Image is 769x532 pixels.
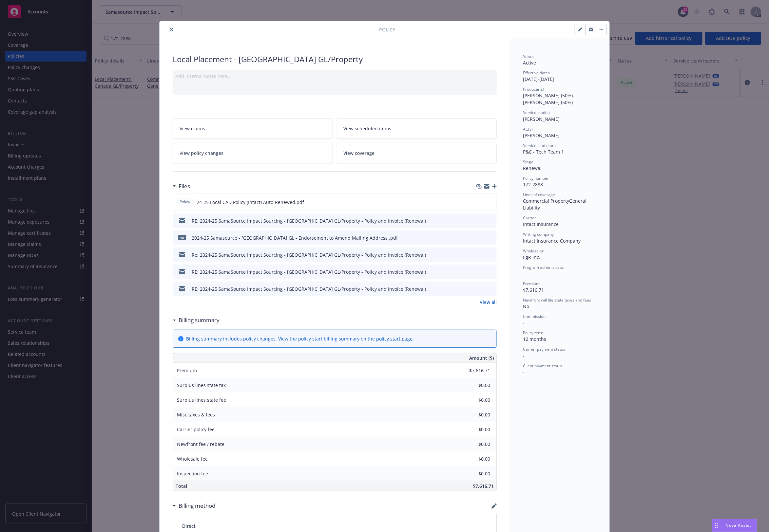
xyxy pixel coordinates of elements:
[523,369,525,375] span: -
[473,483,494,489] span: $7,616.71
[523,159,533,165] span: Stage
[452,366,494,376] input: 0.00
[523,215,536,221] span: Carrier
[186,335,414,342] div: Billing summary includes policy changes. View the policy start billing summary on the .
[523,314,546,319] span: Commission
[192,234,398,241] div: 2024-25 Samasource - [GEOGRAPHIC_DATA] GL - Endorsement to Amend Mailing Address .pdf
[523,86,544,92] span: Producer(s)
[523,221,559,227] span: Intact Insurance
[178,199,191,205] span: Policy
[523,165,542,171] span: Renewal
[179,182,190,191] h3: Files
[180,125,205,132] span: View claims
[452,454,494,464] input: 0.00
[523,70,596,83] div: [DATE] - [DATE]
[337,143,497,163] a: View coverage
[173,316,220,324] div: Billing summary
[523,70,550,76] span: Effective dates
[523,238,581,244] span: Intact Insurance Company
[173,502,215,510] div: Billing method
[712,519,757,532] button: Nova Assist
[523,231,554,237] span: Writing company
[452,439,494,449] input: 0.00
[173,118,333,139] a: View claims
[523,198,569,204] span: Commercial Property
[197,199,304,206] span: 24-25 Local CAD Policy (Intact) Auto-Renewed.pdf
[344,125,392,132] span: View scheduled items
[178,235,186,240] span: pdf
[523,297,591,303] span: Newfront will file state taxes and fees
[452,395,494,405] input: 0.00
[192,217,426,224] div: RE: 2024-25 SamaSource Impact Sourcing - [GEOGRAPHIC_DATA] GL/Property - Policy and Invoice (Rene...
[177,426,215,432] span: Carrier policy fee
[523,281,540,286] span: Premium
[452,469,494,479] input: 0.00
[173,54,497,65] div: Local Placement - [GEOGRAPHIC_DATA] GL/Property
[523,320,525,326] span: -
[488,268,494,275] button: preview file
[488,234,494,241] button: preview file
[523,336,546,342] span: 12 months
[523,54,534,59] span: Status
[523,92,575,105] span: [PERSON_NAME] (50%), [PERSON_NAME] (50%)
[177,470,208,477] span: Inspection fee
[726,523,752,528] span: Nova Assist
[478,251,483,258] button: download file
[452,425,494,434] input: 0.00
[488,199,494,206] button: preview file
[523,181,543,188] span: 172-2888
[173,182,190,191] div: Files
[488,285,494,292] button: preview file
[523,149,564,155] span: P&C - Tech Team 1
[523,175,549,181] span: Policy number
[478,217,483,224] button: download file
[337,118,497,139] a: View scheduled items
[488,251,494,258] button: preview file
[523,248,544,254] span: Wholesaler
[523,60,536,66] span: Active
[523,303,529,309] span: No
[179,316,220,324] h3: Billing summary
[523,143,556,148] span: Service lead team
[173,143,333,163] a: View policy changes
[523,330,543,336] span: Policy term
[167,26,175,33] button: close
[712,519,721,532] div: Drag to move
[523,110,550,115] span: Service lead(s)
[452,380,494,390] input: 0.00
[175,73,494,80] div: Add internal notes here...
[523,132,560,138] span: [PERSON_NAME]
[477,199,483,206] button: download file
[478,234,483,241] button: download file
[179,502,215,510] h3: Billing method
[469,355,494,361] span: Amount ($)
[180,150,223,156] span: View policy changes
[379,26,395,33] span: Policy
[177,397,226,403] span: Surplus lines state fee
[523,116,560,122] span: [PERSON_NAME]
[176,483,187,489] span: Total
[192,268,426,275] div: RE: 2024-25 SamaSource Impact Sourcing - [GEOGRAPHIC_DATA] GL/Property - Policy and Invoice (Rene...
[523,254,540,260] span: EgR Inc.
[376,336,413,342] a: policy start page
[523,287,544,293] span: $7,616.71
[344,150,375,156] span: View coverage
[523,198,588,211] span: General Liability
[488,217,494,224] button: preview file
[177,382,226,388] span: Surplus lines state tax
[177,367,197,374] span: Premium
[523,270,525,277] span: -
[192,251,426,258] div: Re: 2024-25 SamaSource Impact Sourcing - [GEOGRAPHIC_DATA] GL/Property - Policy and Invoice (Rene...
[177,456,208,462] span: Wholesale fee
[523,192,555,197] span: Lines of coverage
[177,412,215,418] span: Misc taxes & fees
[523,346,565,352] span: Carrier payment status
[177,441,224,447] span: Newfront fee / rebate
[523,265,565,270] span: Program administrator
[478,268,483,275] button: download file
[192,285,426,292] div: RE: 2024-25 SamaSource Impact Sourcing - [GEOGRAPHIC_DATA] GL/Property - Policy and Invoice (Rene...
[452,410,494,420] input: 0.00
[523,126,533,132] span: AC(s)
[478,285,483,292] button: download file
[523,353,525,359] span: -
